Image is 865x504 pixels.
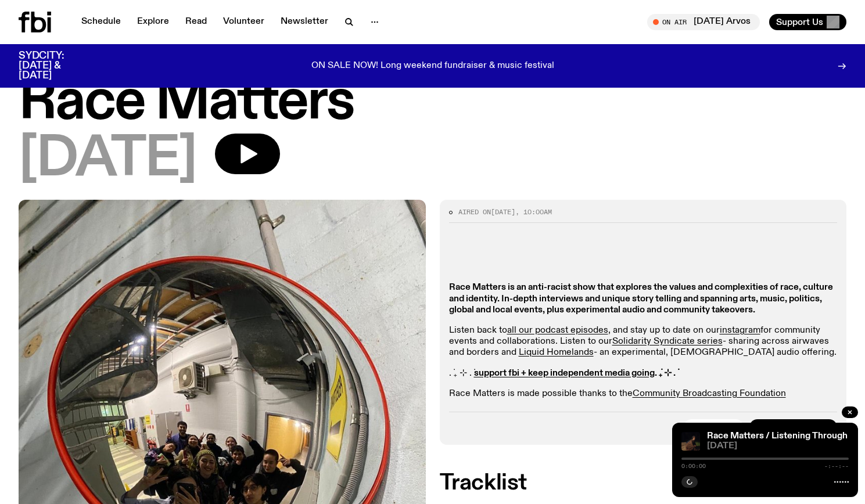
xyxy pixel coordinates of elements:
[707,442,849,451] span: [DATE]
[681,432,700,451] img: Fetle crouches in a park at night. They are wearing a long brown garment and looking solemnly int...
[647,14,760,30] button: On Air[DATE] Arvos
[749,419,837,435] a: More Episodes
[824,463,849,469] span: -:--:--
[19,77,846,129] h1: Race Matters
[274,14,335,30] a: Newsletter
[458,207,491,217] span: Aired on
[633,389,786,398] a: Community Broadcasting Foundation
[449,368,838,379] p: . ݁₊ ⊹ . ݁
[515,207,552,217] span: , 10:00am
[216,14,271,30] a: Volunteer
[474,369,655,378] a: support fbi + keep independent media going
[684,419,744,435] button: Tracklist
[519,348,594,357] a: Liquid Homelands
[681,463,706,469] span: 0:00:00
[311,61,554,71] p: ON SALE NOW! Long weekend fundraiser & music festival
[178,14,214,30] a: Read
[130,14,176,30] a: Explore
[449,283,833,314] strong: Race Matters is an anti-racist show that explores the values and complexities of race, culture an...
[19,134,196,186] span: [DATE]
[440,473,847,494] h2: Tracklist
[491,207,515,217] span: [DATE]
[655,369,678,378] strong: . ݁₊ ⊹ . ݁
[507,326,608,335] a: all our podcast episodes
[776,17,823,27] span: Support Us
[449,388,838,399] p: Race Matters is made possible thanks to the
[612,337,723,346] a: Solidarity Syndicate series
[720,326,760,335] a: instagram
[74,14,128,30] a: Schedule
[19,51,93,81] h3: SYDCITY: [DATE] & [DATE]
[769,14,846,30] button: Support Us
[449,325,838,359] p: Listen back to , and stay up to date on our for community events and collaborations. Listen to ou...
